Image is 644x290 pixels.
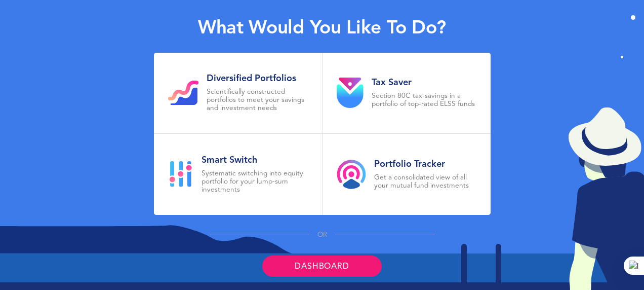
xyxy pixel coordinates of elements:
[207,88,308,113] p: Scientifically constructed portfolios to meet your savings and investment needs
[168,161,193,187] img: smart-goal-icon.svg
[323,53,491,134] a: Tax SaverSection 80C tax-savings in a portfolio of top-rated ELSS funds
[323,134,491,215] a: Portfolio TrackerGet a consolidated view of all your mutual fund investments
[207,73,308,84] h2: Diversified Portfolios
[202,155,308,166] h2: Smart Switch
[374,159,476,170] h2: Portfolio Tracker
[317,231,327,239] p: OR
[154,53,322,134] a: Diversified PortfoliosScientifically constructed portfolios to meet your savings and investment n...
[372,77,476,88] h2: Tax Saver
[374,174,476,190] p: Get a consolidated view of all your mutual fund investments
[168,81,198,105] img: gi-goal-icon.svg
[154,134,322,215] a: Smart SwitchSystematic switching into equity portfolio for your lump-sum investments
[202,170,308,194] p: Systematic switching into equity portfolio for your lump-sum investments
[372,92,476,108] p: Section 80C tax-savings in a portfolio of top-rated ELSS funds
[262,256,381,277] a: Dashboard
[337,160,366,189] img: product-tracker.svg
[198,18,446,40] h1: What would you like to do?
[337,78,364,108] img: product-tax.svg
